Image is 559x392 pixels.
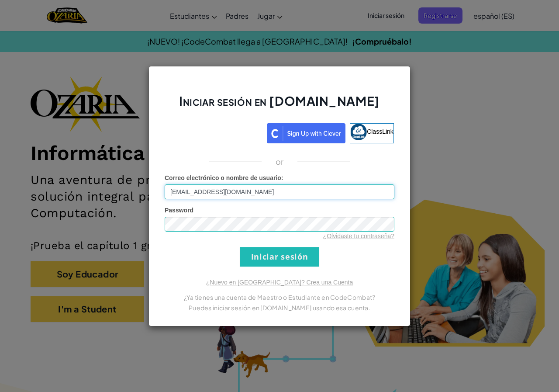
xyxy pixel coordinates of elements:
[165,93,394,118] h2: Iniciar sesión en [DOMAIN_NAME]
[165,174,281,181] span: Correo electrónico o nombre de usuario
[161,122,267,142] iframe: Botón Iniciar sesión con Google
[267,123,345,143] img: clever_sso_button@2x.png
[165,173,283,182] label: :
[165,292,394,302] p: ¿Ya tienes una cuenta de Maestro o Estudiante en CodeCombat?
[165,207,193,214] span: Password
[367,128,393,135] span: ClassLink
[323,232,394,239] a: ¿Olvidaste tu contraseña?
[165,302,394,313] p: Puedes iniciar sesión en [DOMAIN_NAME] usando esa cuenta.
[350,124,367,140] img: classlink-logo-small.png
[206,279,353,286] a: ¿Nuevo en [GEOGRAPHIC_DATA]? Crea una Cuenta
[240,247,319,267] input: Iniciar sesión
[276,156,284,167] p: or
